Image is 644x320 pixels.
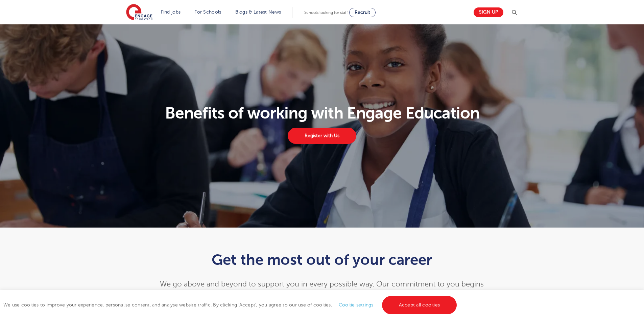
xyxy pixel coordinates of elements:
[3,302,458,307] span: We use cookies to improve your experience, personalise content, and analyse website traffic. By c...
[474,7,503,17] a: Sign up
[161,9,181,15] a: Find jobs
[339,302,374,307] a: Cookie settings
[126,4,152,21] img: Engage Education
[288,128,356,144] a: Register with Us
[355,10,370,15] span: Recruit
[349,8,376,17] a: Recruit
[156,251,488,268] h1: Get the most out of your career
[382,296,457,314] a: Accept all cookies
[122,105,522,121] h1: Benefits of working with Engage Education
[304,10,348,15] span: Schools looking for staff
[235,9,281,15] a: Blogs & Latest News
[194,9,221,15] a: For Schools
